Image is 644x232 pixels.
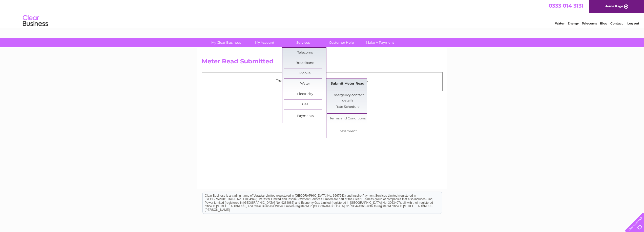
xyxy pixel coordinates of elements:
[202,58,443,67] h2: Meter Read Submitted
[327,79,368,89] a: Submit Meter Read
[203,3,442,24] div: Clear Business is a trading name of Verastar Limited (registered in [GEOGRAPHIC_DATA] No. 3667643...
[284,79,326,89] a: Water
[23,13,48,29] img: logo.png
[610,21,623,25] a: Contact
[327,126,368,137] a: Deferment
[549,3,584,9] a: 0333 014 3131
[359,38,401,47] a: Make A Payment
[568,21,579,25] a: Energy
[282,38,324,47] a: Services
[284,58,326,68] a: Broadband
[205,38,247,47] a: My Clear Business
[327,114,368,124] a: Terms and Conditions
[284,89,326,99] a: Electricity
[600,21,607,25] a: Blog
[284,68,326,79] a: Mobile
[555,21,565,25] a: Water
[284,111,326,121] a: Payments
[327,102,368,112] a: Rate Schedule
[321,38,362,47] a: Customer Help
[327,90,368,100] a: Emergency contact details
[284,99,326,110] a: Gas
[627,21,639,25] a: Log out
[244,38,285,47] a: My Account
[582,21,597,25] a: Telecoms
[284,48,326,58] a: Telecoms
[204,78,440,83] p: Thank you for your time, your meter read has been received.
